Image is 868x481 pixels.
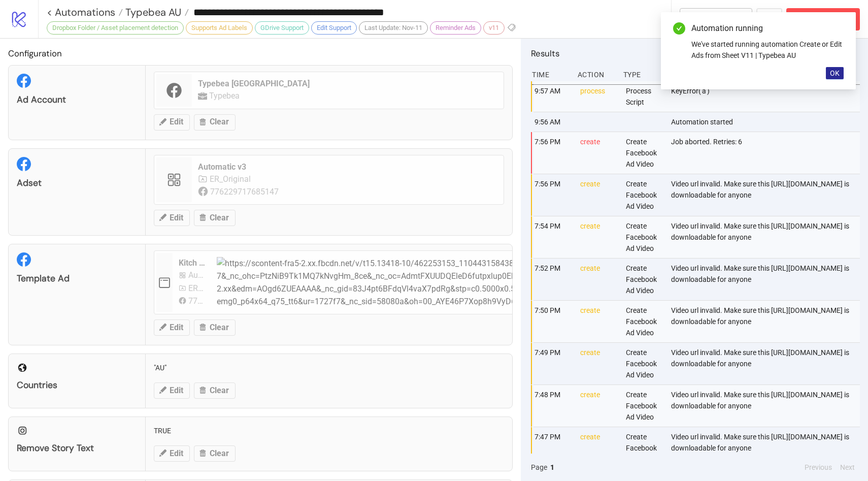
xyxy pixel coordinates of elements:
[430,21,481,35] div: Reminder Ads
[579,132,618,174] div: create
[691,39,844,61] div: We've started running automation Create or Edit Ads from Sheet V11 | Typebea AU
[579,301,618,342] div: create
[579,343,618,384] div: create
[670,112,862,132] div: Automation started
[186,21,253,35] div: Supports Ad Labels
[577,65,615,84] div: Action
[359,21,428,35] div: Last Update: Nov-11
[533,427,572,469] div: 7:47 PM
[533,301,572,342] div: 7:50 PM
[802,462,835,473] button: Previous
[625,132,663,174] div: Create Facebook Ad Video
[670,385,862,427] div: Video url invalid. Make sure this [URL][DOMAIN_NAME] is downloadable for anyone
[533,343,572,384] div: 7:49 PM
[670,343,862,384] div: Video url invalid. Make sure this [URL][DOMAIN_NAME] is downloadable for anyone
[531,65,570,84] div: Time
[533,216,572,258] div: 7:54 PM
[625,174,663,216] div: Create Facebook Ad Video
[483,21,505,35] div: v11
[579,385,618,427] div: create
[123,7,189,17] a: Typebea AU
[625,343,663,384] div: Create Facebook Ad Video
[625,259,663,300] div: Create Facebook Ad Video
[670,174,862,216] div: Video url invalid. Make sure this [URL][DOMAIN_NAME] is downloadable for anyone
[533,259,572,300] div: 7:52 PM
[830,69,840,77] span: OK
[531,47,860,60] h2: Results
[311,21,357,35] div: Edit Support
[691,22,844,35] div: Automation running
[47,21,184,35] div: Dropbox Folder / Asset placement detection
[533,132,572,174] div: 7:56 PM
[579,174,618,216] div: create
[673,22,685,35] span: check-circle
[622,65,661,84] div: Type
[123,6,181,19] span: Typebea AU
[625,385,663,427] div: Create Facebook Ad Video
[786,8,860,30] button: Abort Run
[47,7,123,17] a: < Automations
[625,427,663,469] div: Create Facebook Ad Video
[756,8,782,30] button: ...
[533,112,572,132] div: 9:56 AM
[625,301,663,342] div: Create Facebook Ad Video
[670,216,862,258] div: Video url invalid. Make sure this [URL][DOMAIN_NAME] is downloadable for anyone
[826,67,844,79] button: OK
[670,301,862,342] div: Video url invalid. Make sure this [URL][DOMAIN_NAME] is downloadable for anyone
[670,427,862,469] div: Video url invalid. Make sure this [URL][DOMAIN_NAME] is downloadable for anyone
[625,216,663,258] div: Create Facebook Ad Video
[533,174,572,216] div: 7:56 PM
[255,21,309,35] div: GDrive Support
[579,216,618,258] div: create
[579,81,618,112] div: process
[670,132,862,174] div: Job aborted. Retries: 6
[837,462,858,473] button: Next
[533,385,572,427] div: 7:48 PM
[579,427,618,469] div: create
[533,81,572,112] div: 9:57 AM
[547,462,557,473] button: 1
[8,47,513,60] h2: Configuration
[625,81,663,112] div: Process Script
[670,259,862,300] div: Video url invalid. Make sure this [URL][DOMAIN_NAME] is downloadable for anyone
[680,8,753,30] button: To Builder
[579,259,618,300] div: create
[531,462,547,473] span: Page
